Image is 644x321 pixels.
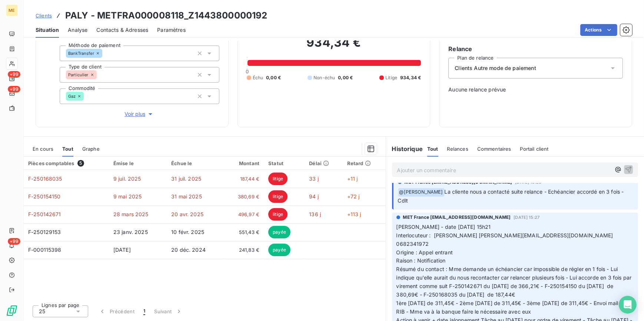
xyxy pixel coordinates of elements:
button: Voir plus [60,110,219,118]
a: Clients [36,12,52,19]
span: +113 j [347,211,361,217]
span: @ [PERSON_NAME] [398,188,444,197]
a: +99 [6,87,17,99]
span: Relances [447,146,468,152]
span: 25 [39,308,45,315]
span: 187,44 € [228,175,259,183]
span: F-250154150 [28,193,61,200]
span: Clients [36,13,52,19]
span: F-250129153 [28,229,61,235]
span: 496,97 € [228,211,259,218]
button: Suivant [150,304,187,319]
span: En cours [33,146,53,152]
span: Voir plus [125,110,154,118]
span: 5 [77,160,84,167]
span: Clients Autre mode de paiement [455,64,536,72]
button: Actions [580,24,617,36]
span: 31 mai 2025 [171,193,202,200]
div: Statut [268,160,300,166]
span: La cliente nous a contacté suite relance - Echéancier accordé en 3 fois - Cdlt [398,188,625,204]
span: 136 j [309,211,321,217]
span: F-000115398 [28,247,62,253]
span: Aucune relance prévue [448,86,623,93]
span: Gaz [68,94,76,98]
img: Logo LeanPay [6,305,18,317]
span: 1 [143,308,145,315]
input: Ajouter une valeur [97,71,103,78]
span: Tout [427,146,438,152]
div: Émise le [113,160,162,166]
div: Pièces comptables [28,160,104,167]
span: 10 févr. 2025 [171,229,204,235]
span: 33 j [309,175,319,182]
div: Délai [309,160,338,166]
div: ME [6,4,18,16]
span: +99 [8,71,20,78]
span: BankTransfer [68,51,94,56]
span: Résumé du contact : Mme demande un échéancier car impossible de régler en 1 fois - Lui indique qu... [396,266,633,298]
span: Commentaires [477,146,511,152]
span: 31 juil. 2025 [171,175,201,182]
span: litige [268,173,288,185]
h2: 934,34 € [247,35,421,57]
span: Raison : Notification [396,257,446,264]
span: 23 janv. 2025 [113,229,148,235]
span: 0,00 € [338,74,353,81]
a: +99 [6,73,17,84]
span: 0,00 € [266,74,281,81]
span: [DATE] 15:27 [514,215,540,220]
span: Interlocuteur : [PERSON_NAME] [PERSON_NAME][EMAIL_ADDRESS][DOMAIN_NAME] 0682341972 [396,232,615,247]
span: Particulier [68,73,89,77]
span: Portail client [520,146,549,152]
div: Open Intercom Messenger [619,296,637,314]
span: 551,43 € [228,228,259,236]
span: Litige [385,74,397,81]
span: 28 mars 2025 [113,211,149,217]
span: 380,69 € [228,193,259,200]
input: Ajouter une valeur [84,93,90,100]
span: litige [268,190,288,203]
span: Paramètres [157,26,186,34]
span: 9 mai 2025 [113,193,142,200]
span: [DATE] [113,247,131,253]
span: Analyse [68,26,87,34]
span: Échu [253,74,263,81]
span: Tout [62,146,73,152]
span: 20 avr. 2025 [171,211,203,217]
button: 1 [139,304,150,319]
span: +99 [8,86,20,93]
h3: PALY - METFRA000008118_Z1443800000192 [65,9,268,22]
span: litige [268,208,288,221]
span: F-250142671 [28,211,61,217]
span: +99 [8,238,20,245]
span: Contacts & Adresses [96,26,148,34]
span: MET France [EMAIL_ADDRESS][DOMAIN_NAME] [403,214,511,221]
span: +11 j [347,175,358,182]
span: 0 [246,68,249,74]
span: Graphe [82,146,100,152]
input: Ajouter une valeur [102,50,108,57]
h6: Relance [448,44,623,53]
span: 9 juil. 2025 [113,175,141,182]
span: Situation [36,26,59,34]
span: Origine : Appel entrant [396,249,453,255]
h6: Historique [386,144,423,153]
span: payée [268,226,291,238]
div: Retard [347,160,381,166]
span: [PERSON_NAME] - date [DATE] 15h21 [396,224,491,230]
button: Précédent [94,304,139,319]
div: Montant [228,160,259,166]
div: Échue le [171,160,219,166]
span: 1ère [DATE] de 311,45€ - 2ème [DATE] de 311,45€ - 3ème [DATE] de 311,45€ - Envoi mail avec RIB - ... [396,300,634,315]
span: 94 j [309,193,319,200]
span: 20 déc. 2024 [171,247,206,253]
span: +72 j [347,193,360,200]
span: 241,83 € [228,246,259,254]
span: 934,34 € [400,74,421,81]
span: F-250168035 [28,175,62,182]
span: [DATE] 15:28 [515,180,541,184]
span: Non-échu [313,74,335,81]
span: payée [268,244,291,256]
